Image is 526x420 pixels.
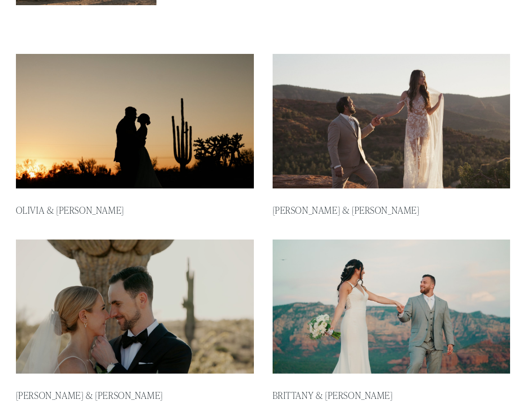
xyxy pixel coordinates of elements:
img: Olivia &amp; Deon [15,53,255,189]
img: Brittany &amp; Anthony [271,239,511,375]
a: Brittany & [PERSON_NAME] [273,389,393,401]
a: [PERSON_NAME] & [PERSON_NAME] [273,204,420,216]
img: Lachelle &amp; Marc [271,53,511,189]
a: [PERSON_NAME] & [PERSON_NAME] [16,389,163,401]
a: Olivia & [PERSON_NAME] [16,204,124,216]
img: Catherine &amp; Patrick [15,239,255,375]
